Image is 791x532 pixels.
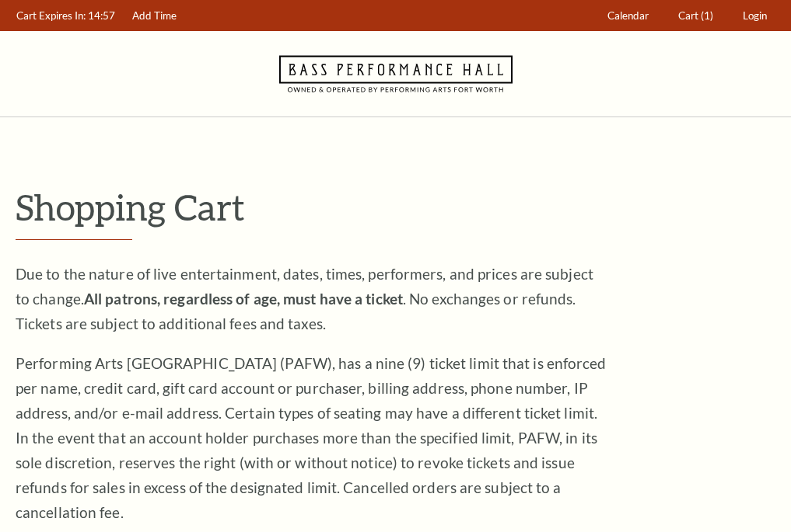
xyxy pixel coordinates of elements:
[701,9,713,22] span: (1)
[736,1,775,31] a: Login
[16,9,86,22] span: Cart Expires In:
[84,290,403,308] strong: All patrons, regardless of age, must have a ticket
[88,9,115,22] span: 14:57
[671,1,721,31] a: Cart (1)
[16,351,607,525] p: Performing Arts [GEOGRAPHIC_DATA] (PAFW), has a nine (9) ticket limit that is enforced per name, ...
[678,9,698,22] span: Cart
[16,187,775,227] p: Shopping Cart
[125,1,184,31] a: Add Time
[607,9,649,22] span: Calendar
[16,265,593,332] span: Due to the nature of live entertainment, dates, times, performers, and prices are subject to chan...
[600,1,656,31] a: Calendar
[743,9,767,22] span: Login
